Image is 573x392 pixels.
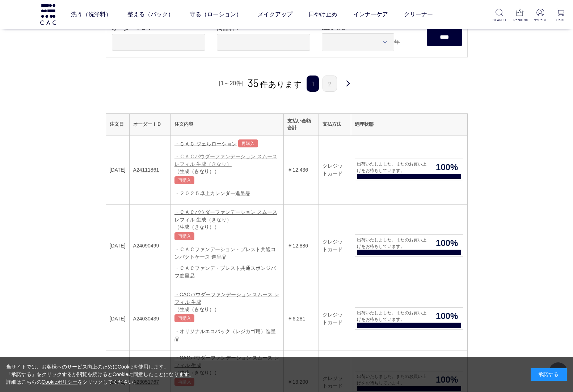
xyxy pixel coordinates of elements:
span: 100% [431,310,463,323]
th: 注文日 [106,113,129,135]
span: 出荷いたしました。またのお買い上げをお待ちしています。 [355,161,431,174]
td: ￥12,436 [284,135,319,205]
th: オーダーＩＤ [129,113,170,135]
span: 35 [248,76,259,89]
a: 出荷いたしました。またのお買い上げをお待ちしています。 100% [355,307,463,330]
span: 出荷いたしました。またのお買い上げをお待ちしています。 [355,237,431,250]
a: ・ＣＡＣパウダーファンデーション スムース レフィル 生成（きなり） [174,154,277,167]
span: 出荷いたしました。またのお買い上げをお待ちしています。 [355,310,431,323]
img: logo [39,4,57,25]
a: 再購入 [174,314,194,322]
span: 100% [431,161,463,174]
a: 整える（パック） [127,4,174,25]
a: Cookieポリシー [42,379,78,385]
div: 承諾する [531,368,567,381]
a: 洗う（洗浄料） [71,4,111,25]
a: 再購入 [238,139,258,147]
td: クレジットカード [319,135,351,205]
a: クリーナー [404,4,433,25]
td: [DATE] [106,205,129,287]
div: 当サイトでは、お客様へのサービス向上のためにCookieを使用します。 「承諾する」をクリックするか閲覧を続けるとCookieに同意したことになります。 詳細はこちらの をクリックしてください。 [6,363,194,386]
th: 注文内容 [171,113,284,135]
a: 再購入 [174,232,194,240]
a: 次 [341,76,355,92]
p: MYPAGE [534,17,547,23]
td: ￥12,886 [284,205,319,287]
a: 守る（ローション） [190,4,242,25]
a: A24030439 [133,316,159,322]
div: ・オリジナルエコバック（レジカゴ用）進呈品 [174,328,280,343]
p: CART [554,17,567,23]
th: 支払い金額合計 [284,113,319,135]
td: ￥6,281 [284,287,319,350]
a: ・CACパウダーファンデーション スムース レフィル 生成 [174,355,279,368]
a: ・CACパウダーファンデーション スムース レフィル 生成 [174,292,279,305]
a: ・ＣＡＣ ジェルローション [174,141,237,146]
div: ・２０２５卓上カレンダー進呈品 [174,190,280,197]
th: 支払方法 [319,113,351,135]
a: A24111861 [133,167,159,173]
div: ・ＣＡＣファンデーション・プレスト共通コンパクトケース 進呈品 [174,246,280,261]
p: SEARCH [493,17,506,23]
a: 2 [323,76,337,92]
a: A24090499 [133,243,159,249]
div: ・ＣＡＣファンデ・プレスト共通スポンジパフ進呈品 [174,264,280,280]
a: 出荷いたしました。またのお買い上げをお待ちしています。 100% [355,159,463,181]
div: （生成（きなり）） [174,168,280,175]
a: CART [554,9,567,23]
div: （生成（きなり）） [174,306,280,313]
span: 1 [307,76,319,92]
span: 100% [431,237,463,250]
a: SEARCH [493,9,506,23]
a: 出荷いたしました。またのお買い上げをお待ちしています。 100% [355,234,463,257]
span: 件あります [248,80,302,89]
td: クレジットカード [319,205,351,287]
a: RANKING [513,9,526,23]
td: [DATE] [106,135,129,205]
div: [1～20件] [218,78,245,89]
a: メイクアップ [258,4,292,25]
th: 処理状態 [351,113,467,135]
a: MYPAGE [534,9,547,23]
a: 再購入 [174,176,194,184]
td: クレジットカード [319,287,351,350]
td: [DATE] [106,287,129,350]
p: RANKING [513,17,526,23]
a: インナーケア [353,4,388,25]
div: （生成（きなり）） [174,224,280,231]
a: ・ＣＡＣパウダーファンデーション スムース レフィル 生成（きなり） [174,209,277,223]
a: 日やけ止め [308,4,337,25]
